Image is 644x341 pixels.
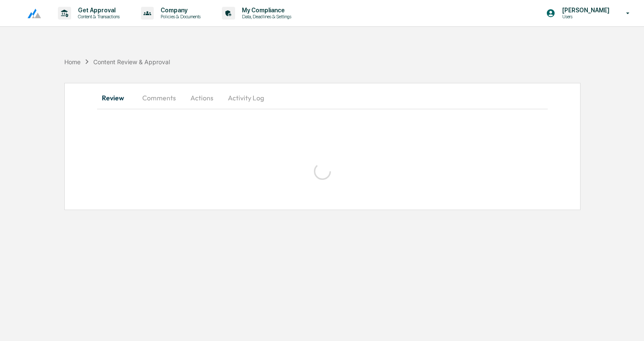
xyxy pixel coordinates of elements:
p: Content & Transactions [71,14,124,20]
button: Activity Log [221,88,271,108]
div: secondary tabs example [97,88,548,108]
button: Comments [135,88,183,108]
div: Content Review & Approval [93,58,170,65]
p: Users [555,14,614,20]
p: My Compliance [235,7,296,14]
p: Data, Deadlines & Settings [235,14,296,20]
p: Company [154,7,205,14]
p: [PERSON_NAME] [555,7,614,14]
button: Review [97,88,135,108]
button: Actions [183,88,221,108]
p: Policies & Documents [154,14,205,20]
div: Home [64,58,80,65]
img: logo [20,8,41,19]
p: Get Approval [71,7,124,14]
